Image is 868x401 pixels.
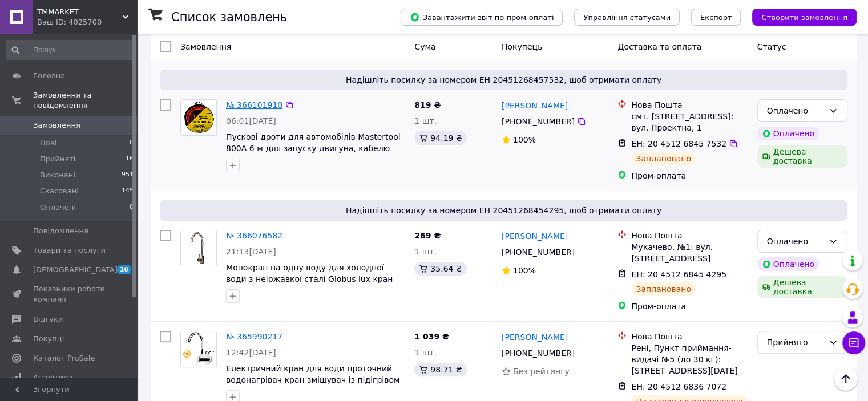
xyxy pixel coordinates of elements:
[6,40,135,60] input: Пошук
[180,99,217,136] a: Фото товару
[700,13,732,22] span: Експорт
[757,257,819,271] div: Оплачено
[226,332,282,341] a: № 365990217
[33,334,64,344] span: Покупці
[834,367,858,391] button: Наверх
[502,230,568,242] a: [PERSON_NAME]
[752,9,857,26] button: Створити замовлення
[502,42,542,51] span: Покупець
[164,74,843,86] span: Надішліть посилку за номером ЕН 20451268457532, щоб отримати оплату
[33,90,137,111] span: Замовлення та повідомлення
[631,99,748,111] div: Нова Пошта
[631,342,748,376] div: Рені, Пункт приймання-видачі №5 (до 30 кг): [STREET_ADDRESS][DATE]
[414,116,437,125] span: 1 шт.
[631,301,748,312] div: Пром-оплата
[180,230,217,266] a: Фото товару
[842,331,865,354] button: Чат з покупцем
[631,170,748,181] div: Пром-оплата
[226,364,399,396] a: Електричний кран для води проточний водонагрівач кран змішувач із підігрівом води на кухню з дисп...
[180,42,231,51] span: Замовлення
[226,263,393,295] a: Монокран на одну воду для холодної води з неіржавкої сталі Globus lux кран на одну воду для кухні
[130,202,134,213] span: 8
[631,139,726,148] span: ЕН: 20 4512 6845 7532
[33,265,118,275] span: [DEMOGRAPHIC_DATA]
[33,314,63,325] span: Відгуки
[631,241,748,264] div: Мукачево, №1: вул. [STREET_ADDRESS]
[691,9,741,26] button: Експорт
[499,244,577,260] div: [PHONE_NUMBER]
[126,154,134,164] span: 16
[414,131,466,145] div: 94.19 ₴
[226,132,401,164] a: Пускові дроти для автомобілів Mastertool 800A 6 м для запуску двигуна, кабелю пускові для акумуля...
[513,266,536,275] span: 100%
[40,154,75,164] span: Прийняті
[414,42,435,51] span: Cума
[122,186,134,196] span: 145
[617,42,701,51] span: Доставка та оплата
[767,235,824,248] div: Оплачено
[33,245,106,256] span: Товари та послуги
[33,353,95,363] span: Каталог ProSale
[499,345,577,361] div: [PHONE_NUMBER]
[499,114,577,129] div: [PHONE_NUMBER]
[574,9,680,26] button: Управління статусами
[40,138,56,148] span: Нові
[33,226,88,236] span: Повідомлення
[631,230,748,241] div: Нова Пошта
[181,100,216,135] img: Фото товару
[401,9,563,26] button: Завантажити звіт по пром-оплаті
[122,170,134,180] span: 951
[37,17,137,27] div: Ваш ID: 4025700
[631,152,696,165] div: Заплановано
[33,372,72,383] span: Аналітика
[767,336,824,349] div: Прийнято
[583,13,671,22] span: Управління статусами
[741,12,857,21] a: Створити замовлення
[631,111,748,133] div: смт. [STREET_ADDRESS]: вул. Проектна, 1
[187,230,211,266] img: Фото товару
[117,265,131,274] span: 10
[410,12,554,22] span: Завантажити звіт по пром-оплаті
[226,247,276,256] span: 21:13[DATE]
[183,331,215,367] img: Фото товару
[130,138,134,148] span: 0
[40,186,79,196] span: Скасовані
[513,367,570,376] span: Без рейтингу
[414,348,437,357] span: 1 шт.
[414,332,449,341] span: 1 039 ₴
[226,100,282,110] a: № 366101910
[502,100,568,111] a: [PERSON_NAME]
[502,331,568,343] a: [PERSON_NAME]
[414,100,441,110] span: 819 ₴
[631,282,696,296] div: Заплановано
[33,284,106,305] span: Показники роботи компанії
[414,247,437,256] span: 1 шт.
[414,262,466,276] div: 35.64 ₴
[180,331,217,367] a: Фото товару
[226,231,282,240] a: № 366076582
[631,382,726,391] span: ЕН: 20 4512 6836 7072
[757,276,847,298] div: Дешева доставка
[37,7,123,17] span: TMMARKET
[33,71,65,81] span: Головна
[414,231,441,240] span: 269 ₴
[414,363,466,376] div: 98.71 ₴
[33,120,80,131] span: Замовлення
[757,127,819,140] div: Оплачено
[226,116,276,125] span: 06:01[DATE]
[40,170,75,180] span: Виконані
[40,202,76,213] span: Оплачені
[757,145,847,168] div: Дешева доставка
[757,42,786,51] span: Статус
[164,205,843,216] span: Надішліть посилку за номером ЕН 20451268454295, щоб отримати оплату
[171,10,287,24] h1: Список замовлень
[226,348,276,357] span: 12:42[DATE]
[513,135,536,144] span: 100%
[631,331,748,342] div: Нова Пошта
[767,104,824,117] div: Оплачено
[631,270,726,279] span: ЕН: 20 4512 6845 4295
[761,13,847,22] span: Створити замовлення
